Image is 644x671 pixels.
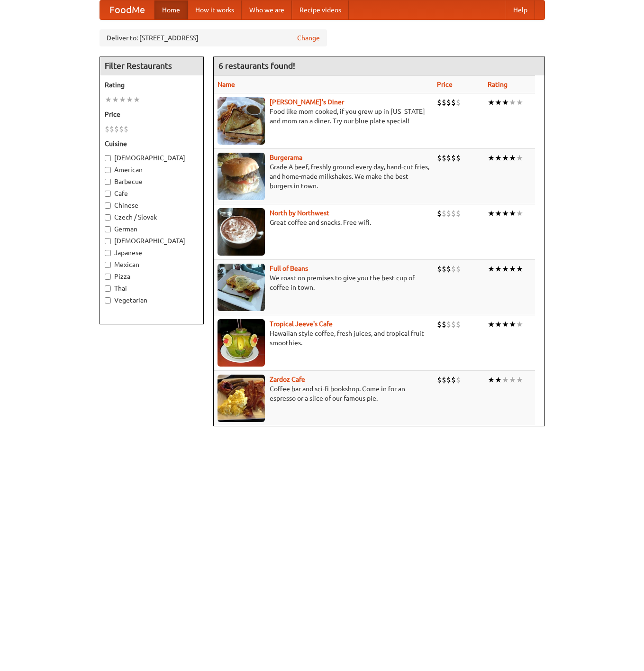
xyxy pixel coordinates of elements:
[270,98,344,106] a: [PERSON_NAME]'s Diner
[105,248,199,257] label: Japanese
[502,264,509,274] li: ★
[109,124,114,134] li: $
[218,97,265,145] img: sallys.jpg
[105,177,199,186] label: Barbecue
[495,208,502,219] li: ★
[516,264,523,274] li: ★
[105,284,199,293] label: Thai
[488,81,508,88] a: Rating
[105,250,111,256] input: Japanese
[105,274,111,280] input: Pizza
[105,297,111,303] input: Vegetarian
[509,153,516,163] li: ★
[442,208,446,219] li: $
[105,226,111,232] input: German
[509,375,516,385] li: ★
[270,209,329,217] a: North by Northwest
[456,208,461,219] li: $
[292,0,349,19] a: Recipe videos
[442,375,446,385] li: $
[437,97,442,108] li: $
[488,319,495,330] li: ★
[446,208,451,219] li: $
[442,153,446,163] li: $
[446,153,451,163] li: $
[502,319,509,330] li: ★
[105,201,199,210] label: Chinese
[100,29,327,46] div: Deliver to: [STREET_ADDRESS]
[270,154,302,161] b: Burgerama
[105,167,111,173] input: American
[442,319,446,330] li: $
[270,320,333,328] a: Tropical Jeeve's Cafe
[105,191,111,197] input: Cafe
[506,0,535,19] a: Help
[105,224,199,234] label: German
[218,162,429,191] p: Grade A beef, freshly ground every day, hand-cut fries, and home-made milkshakes. We make the bes...
[112,94,119,105] li: ★
[105,139,199,148] h5: Cuisine
[218,61,295,70] ng-pluralize: 6 restaurants found!
[119,94,126,105] li: ★
[105,295,199,305] label: Vegetarian
[509,97,516,108] li: ★
[218,375,265,422] img: zardoz.jpg
[516,375,523,385] li: ★
[105,260,199,269] label: Mexican
[105,202,111,209] input: Chinese
[218,264,265,311] img: beans.jpg
[218,384,429,403] p: Coffee bar and sci-fi bookshop. Come in for an espresso or a slice of our famous pie.
[451,264,456,274] li: $
[105,153,199,163] label: [DEMOGRAPHIC_DATA]
[488,208,495,219] li: ★
[446,97,451,108] li: $
[218,153,265,200] img: burgerama.jpg
[270,265,308,272] a: Full of Beans
[456,319,461,330] li: $
[218,273,429,292] p: We roast on premises to give you the best cup of coffee in town.
[495,319,502,330] li: ★
[442,97,446,108] li: $
[495,375,502,385] li: ★
[154,0,188,19] a: Home
[218,319,265,367] img: jeeves.jpg
[105,94,112,105] li: ★
[516,319,523,330] li: ★
[105,155,111,161] input: [DEMOGRAPHIC_DATA]
[270,376,305,383] a: Zardoz Cafe
[509,208,516,219] li: ★
[105,179,111,185] input: Barbecue
[456,264,461,274] li: $
[105,189,199,198] label: Cafe
[502,208,509,219] li: ★
[516,208,523,219] li: ★
[502,97,509,108] li: ★
[437,319,442,330] li: $
[105,165,199,175] label: American
[451,97,456,108] li: $
[456,97,461,108] li: $
[451,319,456,330] li: $
[451,375,456,385] li: $
[437,208,442,219] li: $
[446,319,451,330] li: $
[188,0,242,19] a: How it works
[488,264,495,274] li: ★
[451,208,456,219] li: $
[218,218,429,227] p: Great coffee and snacks. Free wifi.
[124,124,128,134] li: $
[100,56,203,75] h4: Filter Restaurants
[100,0,154,19] a: FoodMe
[133,94,140,105] li: ★
[218,208,265,256] img: north.jpg
[516,153,523,163] li: ★
[126,94,133,105] li: ★
[437,153,442,163] li: $
[456,375,461,385] li: $
[495,264,502,274] li: ★
[297,33,320,43] a: Change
